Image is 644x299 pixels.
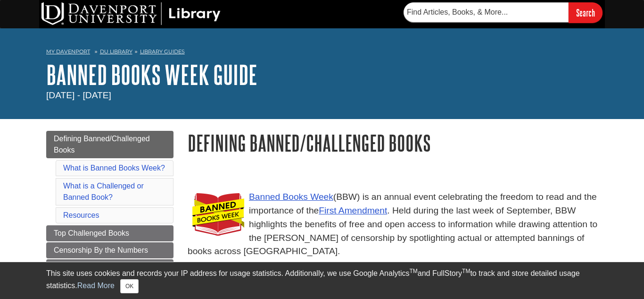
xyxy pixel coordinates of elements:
input: Find Articles, Books, & More... [404,2,569,22]
a: Library Guides [140,48,185,55]
sup: TM [462,268,470,274]
a: Banned Books Week Guide [46,60,257,89]
span: Top Challenged Books [54,229,129,237]
a: Resources [63,211,99,219]
input: Search [569,2,603,23]
a: Banned Books Week [249,192,333,202]
span: Defining Banned/Challenged Books [54,135,150,154]
form: Searches DU Library's articles, books, and more [404,2,603,23]
a: What is Banned Books Week? [63,164,165,172]
img: Banned Books Week [192,190,244,236]
a: Top Challenged Books [46,225,173,241]
span: [DATE] - [DATE] [46,90,111,100]
a: DU Library [100,48,132,55]
p: (BBW) is an annual event celebrating the freedom to read and the importance of the . Held during ... [188,190,598,258]
nav: breadcrumb [46,45,598,60]
img: DU Library [41,2,221,25]
h1: Defining Banned/Challenged Books [188,131,598,155]
a: My Davenport [46,48,90,56]
a: What is a Challenged or Banned Book? [63,182,144,201]
a: Defining Banned/Challenged Books [46,131,173,158]
sup: TM [409,268,417,274]
a: Banned & Challenged Books [46,259,173,275]
button: Close [120,279,139,293]
a: First Amendment [319,205,387,215]
div: This site uses cookies and records your IP address for usage statistics. Additionally, we use Goo... [46,268,598,293]
span: Censorship By the Numbers [54,246,148,254]
a: Read More [77,282,115,290]
a: Censorship By the Numbers [46,242,173,258]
